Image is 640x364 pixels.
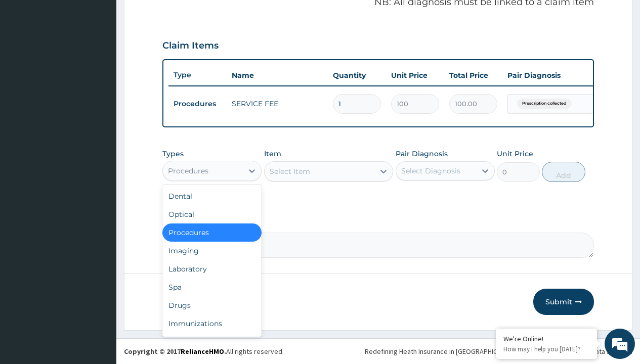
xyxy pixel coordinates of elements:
p: How may I help you today? [503,345,589,353]
div: Immunizations [162,314,262,333]
div: Imaging [162,242,262,260]
label: Unit Price [497,149,533,159]
div: Redefining Heath Insurance in [GEOGRAPHIC_DATA] using Telemedicine and Data Science! [365,346,632,356]
th: Total Price [444,65,502,85]
div: Drugs [162,296,262,314]
div: We're Online! [503,334,589,343]
a: RelianceHMO [181,347,224,356]
th: Name [227,65,328,85]
div: Others [162,333,262,351]
button: Add [542,162,585,182]
label: Pair Diagnosis [396,149,448,159]
th: Type [168,66,227,84]
div: Dental [162,187,262,205]
div: Laboratory [162,260,262,278]
button: Submit [533,289,594,315]
img: d_794563401_company_1708531726252_794563401 [19,51,41,76]
th: Unit Price [386,65,444,85]
h3: Claim Items [162,40,219,52]
div: Select Diagnosis [401,166,460,176]
label: Types [162,150,184,158]
td: SERVICE FEE [227,94,328,114]
label: Item [264,149,281,159]
div: Minimize live chat window [166,5,190,29]
div: Procedures [162,223,262,242]
th: Quantity [328,65,386,85]
div: Optical [162,205,262,223]
strong: Copyright © 2017 . [124,347,226,356]
div: Spa [162,278,262,296]
label: Comment [162,218,594,227]
footer: All rights reserved. [116,338,640,364]
span: Prescription collected [517,99,572,109]
div: Procedures [168,166,208,176]
div: Select Item [270,166,310,176]
th: Pair Diagnosis [502,65,614,85]
span: We're online! [59,114,140,216]
div: Chat with us now [53,57,170,70]
textarea: Type your message and hit 'Enter' [5,250,193,286]
td: Procedures [168,95,227,113]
